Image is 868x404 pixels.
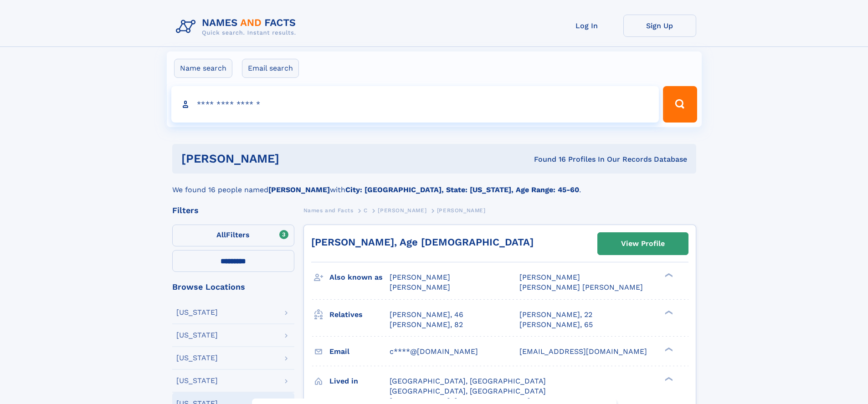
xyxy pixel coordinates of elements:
[364,205,368,216] a: C
[406,154,687,164] div: Found 16 Profiles In Our Records Database
[519,283,643,291] span: [PERSON_NAME] [PERSON_NAME]
[598,233,688,255] a: View Profile
[329,270,390,285] h3: Also known as
[303,205,354,216] a: Names and Facts
[172,283,294,291] div: Browse Locations
[519,310,592,320] a: [PERSON_NAME], 22
[663,346,673,352] div: ❯
[378,207,426,214] span: [PERSON_NAME]
[172,15,303,39] img: Logo Names and Facts
[390,387,546,395] span: [GEOGRAPHIC_DATA], [GEOGRAPHIC_DATA]
[176,377,218,384] div: [US_STATE]
[181,153,407,164] h1: [PERSON_NAME]
[329,344,390,359] h3: Email
[329,373,390,389] h3: Lived in
[390,273,450,281] span: [PERSON_NAME]
[378,205,426,216] a: [PERSON_NAME]
[345,185,579,194] b: City: [GEOGRAPHIC_DATA], State: [US_STATE], Age Range: 45-60
[176,332,218,339] div: [US_STATE]
[176,309,218,316] div: [US_STATE]
[329,307,390,322] h3: Relatives
[390,377,546,385] span: [GEOGRAPHIC_DATA], [GEOGRAPHIC_DATA]
[390,320,463,330] a: [PERSON_NAME], 82
[268,185,330,194] b: [PERSON_NAME]
[216,230,226,239] span: All
[437,207,486,214] span: [PERSON_NAME]
[519,320,593,330] a: [PERSON_NAME], 65
[621,233,665,254] div: View Profile
[364,207,368,214] span: C
[550,15,623,37] a: Log In
[171,86,659,123] input: search input
[623,15,696,37] a: Sign Up
[174,59,232,78] label: Name search
[242,59,299,78] label: Email search
[663,86,697,123] button: Search Button
[663,376,673,382] div: ❯
[390,283,450,291] span: [PERSON_NAME]
[176,354,218,362] div: [US_STATE]
[663,309,673,315] div: ❯
[519,273,580,281] span: [PERSON_NAME]
[519,347,647,356] span: [EMAIL_ADDRESS][DOMAIN_NAME]
[311,236,534,248] a: [PERSON_NAME], Age [DEMOGRAPHIC_DATA]
[172,206,294,215] div: Filters
[663,272,673,278] div: ❯
[390,310,463,320] a: [PERSON_NAME], 46
[172,174,696,195] div: We found 16 people named with .
[172,225,294,246] label: Filters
